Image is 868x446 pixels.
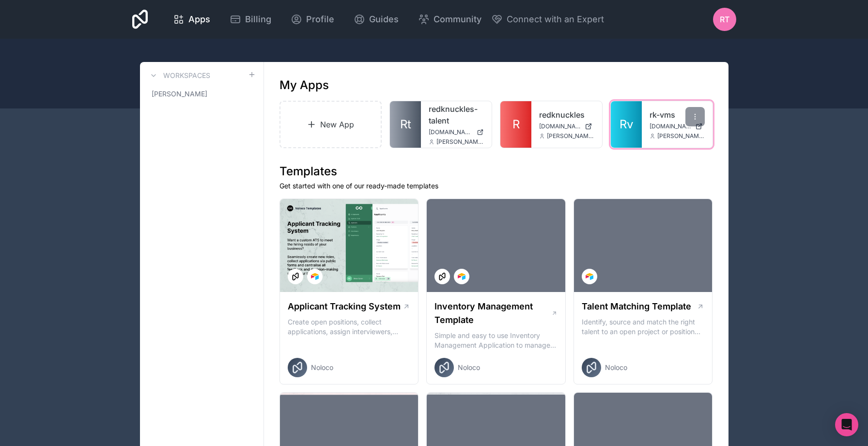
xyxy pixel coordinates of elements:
[500,101,531,148] a: R
[306,13,334,26] span: Profile
[539,109,594,121] a: redknuckles
[539,123,581,130] span: [DOMAIN_NAME]
[152,89,207,99] span: [PERSON_NAME]
[434,13,481,26] span: Community
[650,109,705,121] a: rk-vms
[720,14,729,25] span: RT
[650,123,705,130] a: [DOMAIN_NAME]
[346,9,406,30] a: Guides
[279,164,713,179] h1: Templates
[436,138,484,146] span: [PERSON_NAME][EMAIL_ADDRESS][DOMAIN_NAME]
[148,85,256,103] a: [PERSON_NAME]
[429,128,484,136] a: [DOMAIN_NAME]
[620,117,633,132] span: Rv
[507,13,604,26] span: Connect with an Expert
[279,101,382,148] a: New App
[288,317,411,337] p: Create open positions, collect applications, assign interviewers, centralise candidate feedback a...
[390,101,421,148] a: Rt
[650,123,691,130] span: [DOMAIN_NAME]
[429,128,473,136] span: [DOMAIN_NAME]
[547,132,594,140] span: [PERSON_NAME][EMAIL_ADDRESS][DOMAIN_NAME]
[586,273,593,280] img: Airtable Logo
[835,413,858,436] div: Open Intercom Messenger
[163,71,210,80] h3: Workspaces
[369,13,399,26] span: Guides
[188,13,210,26] span: Apps
[429,103,484,126] a: redknuckles-talent
[458,363,480,372] span: Noloco
[400,117,411,132] span: Rt
[279,77,329,93] h1: My Apps
[288,300,401,313] h1: Applicant Tracking System
[410,9,489,30] a: Community
[657,132,705,140] span: [PERSON_NAME][EMAIL_ADDRESS][DOMAIN_NAME]
[283,9,342,30] a: Profile
[148,70,210,81] a: Workspaces
[491,13,604,26] button: Connect with an Expert
[279,181,713,191] p: Get started with one of our ready-made templates
[611,101,642,148] a: Rv
[245,13,271,26] span: Billing
[458,273,465,280] img: Airtable Logo
[434,331,558,350] p: Simple and easy to use Inventory Management Application to manage your stock, orders and Manufact...
[582,300,691,313] h1: Talent Matching Template
[311,363,333,372] span: Noloco
[165,9,218,30] a: Apps
[539,123,594,130] a: [DOMAIN_NAME]
[582,317,705,337] p: Identify, source and match the right talent to an open project or position with our Talent Matchi...
[311,273,319,280] img: Airtable Logo
[512,117,520,132] span: R
[434,300,551,327] h1: Inventory Management Template
[605,363,627,372] span: Noloco
[222,9,279,30] a: Billing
